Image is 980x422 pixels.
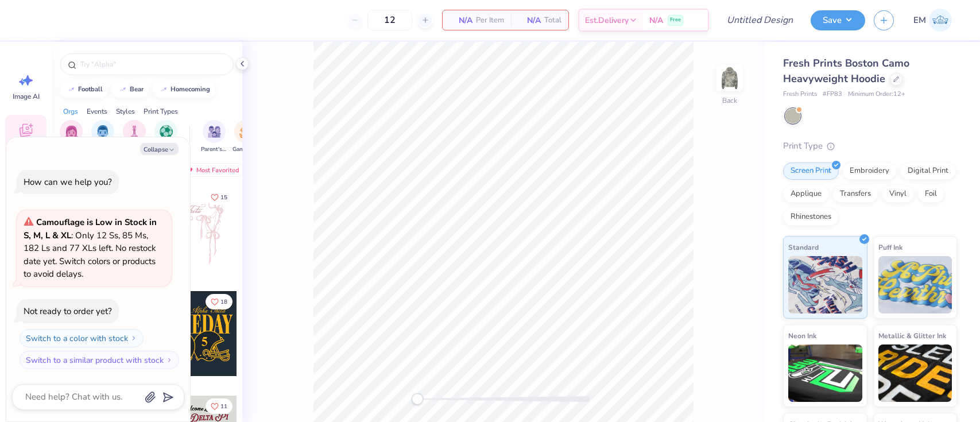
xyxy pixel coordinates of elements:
span: 18 [220,299,227,305]
div: Rhinestones [783,208,839,226]
span: : Only 12 Ss, 85 Ms, 182 Ls and 77 XLs left. No restock date yet. Switch colors or products to av... [24,216,157,280]
div: filter for Sports [154,120,177,154]
input: – – [367,10,412,30]
div: filter for Club [123,120,146,154]
div: bear [130,86,144,92]
span: Standard [788,241,819,253]
input: Untitled Design [718,9,802,32]
button: filter button [123,120,146,154]
div: football [78,86,103,92]
span: Fresh Prints [783,90,817,99]
div: Accessibility label [412,393,423,405]
span: Puff Ink [878,241,902,253]
a: EM [908,9,957,32]
div: filter for Parent's Weekend [201,120,227,154]
button: filter button [60,120,83,154]
span: Fresh Prints Boston Camo Heavyweight Hoodie [783,56,909,86]
span: Total [544,14,561,26]
img: Club Image [128,125,141,138]
div: Foil [917,185,944,203]
div: filter for Fraternity [90,120,116,154]
button: filter button [233,120,259,154]
div: Screen Print [783,162,839,180]
img: Fraternity Image [96,125,109,138]
img: Sorority Image [65,125,78,138]
img: Parent's Weekend Image [208,125,221,138]
button: filter button [90,120,116,154]
div: Embroidery [842,162,897,180]
button: Collapse [140,143,179,155]
span: Neon Ink [788,330,816,342]
button: Switch to a color with stock [20,329,144,347]
img: Standard [788,256,862,313]
div: How can we help you? [24,176,112,188]
span: 15 [220,195,227,200]
img: Sports Image [160,125,173,138]
img: Switch to a color with stock [130,335,137,342]
div: Back [722,95,737,106]
span: Est. Delivery [585,14,629,26]
span: Image AI [13,92,40,101]
input: Try "Alpha" [79,59,226,70]
img: trend_line.gif [67,86,76,93]
img: Metallic & Glitter Ink [878,344,952,402]
span: # FP83 [823,90,842,99]
strong: Camouflage is Low in Stock in S, M, L & XL [24,216,157,241]
div: Most Favorited [180,163,245,177]
div: homecoming [171,86,210,92]
div: Digital Print [900,162,956,180]
span: 11 [220,404,227,409]
span: Free [670,16,681,24]
span: Per Item [476,14,504,26]
div: Print Type [783,140,957,153]
div: Not ready to order yet? [24,305,112,317]
div: Orgs [63,106,78,117]
img: trend_line.gif [118,86,127,93]
button: homecoming [153,81,215,98]
button: bear [112,81,149,98]
div: Print Types [144,106,178,117]
img: Emily Mcclelland [929,9,952,32]
span: N/A [518,14,541,26]
img: Switch to a similar product with stock [166,357,173,363]
img: Puff Ink [878,256,952,313]
span: Game Day [233,145,259,154]
div: Vinyl [882,185,914,203]
span: Minimum Order: 12 + [848,90,905,99]
button: filter button [201,120,227,154]
button: Save [811,10,865,30]
button: Like [206,189,233,205]
img: Game Day Image [239,125,253,138]
button: Switch to a similar product with stock [20,351,179,369]
button: filter button [154,120,177,154]
img: trend_line.gif [159,86,168,93]
span: N/A [450,14,472,26]
div: Styles [116,106,135,117]
span: Metallic & Glitter Ink [878,330,946,342]
img: Back [718,67,741,90]
button: Like [206,398,233,414]
div: filter for Game Day [233,120,259,154]
span: N/A [649,14,663,26]
div: Applique [783,185,829,203]
div: filter for Sorority [60,120,83,154]
img: Neon Ink [788,344,862,402]
button: Like [206,294,233,309]
div: Transfers [832,185,878,203]
button: football [60,81,108,98]
span: Parent's Weekend [201,145,227,154]
div: Events [87,106,107,117]
span: EM [913,14,926,27]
